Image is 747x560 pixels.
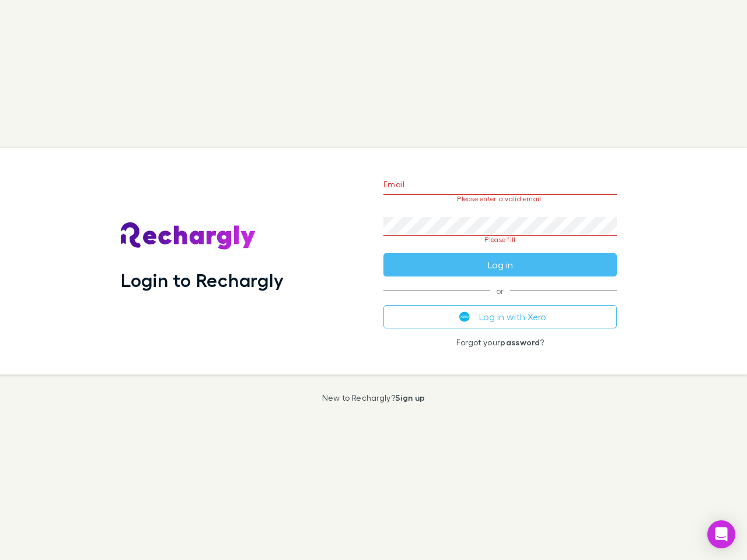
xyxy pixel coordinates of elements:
button: Log in with Xero [383,305,617,328]
span: or [383,290,617,291]
a: password [500,337,540,347]
p: Please fill [383,236,617,244]
p: New to Rechargly? [322,393,425,402]
p: Please enter a valid email. [383,195,617,203]
h1: Login to Rechargly [121,269,284,291]
img: Xero's logo [459,311,470,322]
a: Sign up [395,393,425,402]
button: Log in [383,253,617,276]
p: Forgot your ? [383,338,617,347]
img: Rechargly's Logo [121,222,256,250]
div: Open Intercom Messenger [707,520,735,548]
